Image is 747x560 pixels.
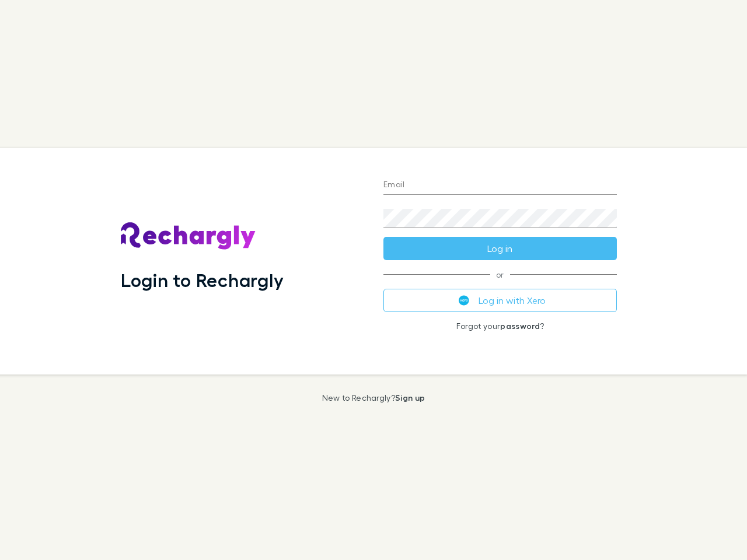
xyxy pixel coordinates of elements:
h1: Login to Rechargly [121,269,284,291]
a: password [500,321,540,331]
button: Log in with Xero [383,289,617,312]
p: Forgot your ? [383,321,617,331]
button: Log in [383,237,617,260]
img: Rechargly's Logo [121,222,256,250]
a: Sign up [395,393,425,402]
p: New to Rechargly? [322,393,425,402]
img: Xero's logo [459,295,469,306]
